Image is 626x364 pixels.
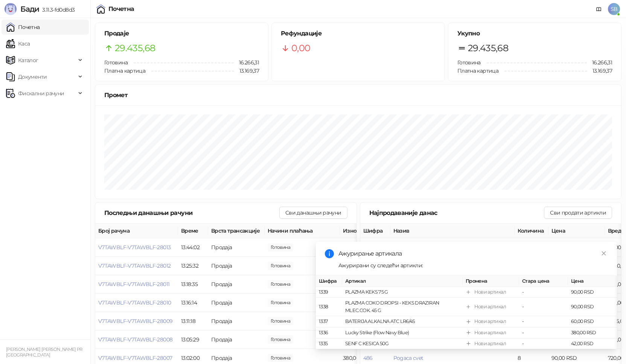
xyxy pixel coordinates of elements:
th: Врста трансакције [208,224,265,238]
td: 185,00 RSD [340,238,396,257]
td: 13:25:32 [178,257,208,275]
td: - [519,287,568,298]
span: 29.435,68 [115,41,155,55]
th: Стара цена [519,276,568,287]
div: Најпродаваније данас [369,208,544,218]
span: close [601,251,606,256]
span: SB [608,3,620,15]
a: Документација [593,3,605,15]
th: Назив [390,224,515,238]
td: 90,00 RSD [568,298,617,316]
div: Почетна [108,6,134,12]
td: 13:16:14 [178,294,208,312]
span: Каталог [18,53,38,68]
td: Продаја [208,312,265,330]
td: 1337 [316,317,342,327]
a: Почетна [6,20,40,35]
td: Продаја [208,238,265,257]
h5: Укупно [457,29,612,38]
button: Pogaca cvet [393,355,423,361]
button: 486 [363,355,373,361]
div: Нови артикал [474,329,506,337]
span: 185,00 [268,243,293,251]
span: Документи [18,69,47,84]
span: 170,00 [268,317,293,325]
td: - [519,338,568,349]
div: Ажурирани су следећи артикли: [338,261,608,270]
td: Продаја [208,330,265,349]
td: BATERIJA ALKALNA ATC LR6/4S [342,317,463,327]
span: 3.11.3-fd0d8d3 [39,6,75,13]
td: - [519,298,568,316]
th: Време [178,224,208,238]
td: 13:11:18 [178,312,208,330]
span: 0,00 [291,41,310,55]
td: PLAZMA COKO DROPSI - KEKS DRAZIRAN MLEC.COK. 45 G [342,298,463,316]
button: Сви продати артикли [544,207,612,219]
div: Нови артикал [474,303,506,311]
th: Цена [548,224,605,238]
td: 13:44:02 [178,238,208,257]
td: 1335 [316,338,342,349]
th: Шифра [316,276,342,287]
td: 1336 [316,327,342,338]
span: 400,00 [268,299,293,307]
td: Lucky Strike (Flow Navy Blue) [342,327,463,338]
td: 13:05:29 [178,330,208,349]
th: Цена [568,276,617,287]
td: Продаја [208,257,265,275]
span: Платна картица [457,67,498,74]
th: Промена [463,276,519,287]
div: Нови артикал [474,288,506,296]
td: 380,00 RSD [568,327,617,338]
img: Logo [5,3,17,15]
div: Нови артикал [474,318,506,326]
a: Каса [6,36,30,51]
td: 35 [515,238,548,257]
span: 160,00 [268,335,293,344]
td: 90,00 RSD [568,287,617,298]
th: Шифра [360,224,390,238]
span: V7TAWBLF-V7TAWBLF-28007 [98,355,172,361]
span: info-circle [325,249,334,258]
button: Сви данашњи рачуни [279,207,347,219]
a: Close [600,249,608,257]
td: 42,00 RSD [568,338,617,349]
td: SENF C KESICA 50G [342,338,463,349]
span: Платна картица [104,67,145,74]
span: Бади [20,5,39,14]
div: Ажурирање артикала [338,249,608,258]
th: Артикал [342,276,463,287]
td: 60,00 RSD [568,317,617,327]
td: 13:18:35 [178,275,208,294]
button: V7TAWBLF-V7TAWBLF-28010 [98,299,171,306]
td: - [519,327,568,338]
button: V7TAWBLF-V7TAWBLF-28012 [98,262,171,269]
span: 555,00 [268,262,293,270]
button: V7TAWBLF-V7TAWBLF-28011 [98,281,169,288]
td: PLAZMA KEKS 75 G [342,287,463,298]
button: V7TAWBLF-V7TAWBLF-28009 [98,318,172,324]
h5: Продаје [104,29,259,38]
span: 13.169,37 [234,67,259,75]
span: V7TAWBLF-V7TAWBLF-28013 [98,244,171,251]
span: 29.435,68 [468,41,508,55]
span: Фискални рачуни [18,86,64,101]
span: Готовина [457,59,481,66]
th: Износ [340,224,396,238]
small: [PERSON_NAME] [PERSON_NAME] PR [GEOGRAPHIC_DATA] [6,347,82,358]
td: Продаја [208,275,265,294]
td: Продаја [208,294,265,312]
span: 13.169,37 [587,67,612,75]
td: 1339 [316,287,342,298]
th: Количина [515,224,548,238]
th: Број рачуна [95,224,178,238]
span: 16.266,31 [587,58,612,67]
h5: Рефундације [281,29,436,38]
div: Нови артикал [474,340,506,347]
span: 380,00 [268,354,293,362]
